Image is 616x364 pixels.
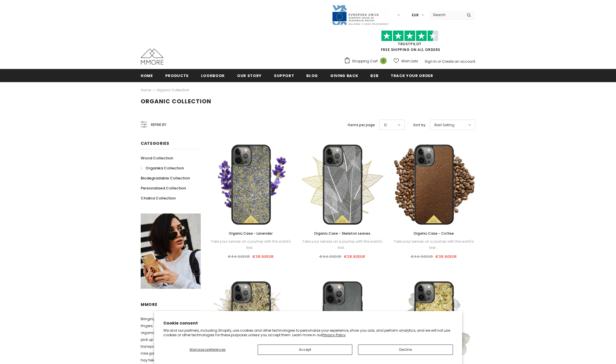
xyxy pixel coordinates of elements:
[146,165,184,171] span: Organika Collection
[435,254,457,259] span: €38.90EUR
[209,238,292,251] div: Take your senses on a journey with the world's first...
[394,56,418,66] a: Wish Lists
[319,254,341,259] span: €44.90EUR
[370,73,378,78] span: B2B
[344,57,390,66] a: Shopping Cart 0
[141,97,211,105] span: Organic Collection
[141,316,201,364] p: Bringing nature to the tip of your fingers. With hand-picked natural organic materials, every tim...
[141,302,158,307] span: MMORE
[352,58,378,64] span: Shopping Cart
[392,230,475,237] a: Organic Case - Coffee
[438,59,441,64] span: or
[401,58,418,64] span: Wish Lists
[237,69,262,82] a: Our Story
[381,30,438,41] img: Trust Pilot Stars
[201,69,225,82] a: Lookbook
[141,175,190,181] span: Biodegradable Collection
[348,122,375,128] label: Items per page
[411,254,433,259] span: €44.90EUR
[274,69,294,82] a: support
[434,122,454,128] span: Best Selling
[141,69,153,82] a: Home
[414,231,454,236] span: Organic Case - Coffee
[274,73,294,78] span: support
[165,69,189,82] a: Products
[330,73,358,78] span: Giving back
[165,73,189,78] span: Products
[358,345,453,355] button: Decline
[141,193,176,203] a: Chakra Collection
[141,173,190,183] a: Biodegradable Collection
[258,345,352,355] button: Accept
[301,238,384,251] div: Take your senses on a journey with the world's first...
[301,230,384,237] a: Organic Case - Skeleton Leaves
[332,12,389,17] a: Javni Razpis
[442,59,475,64] a: Create an account
[141,73,153,78] span: Home
[209,230,292,237] a: Organic Case - Lavender
[344,254,365,259] span: €38.90EUR
[237,73,262,78] span: Our Story
[156,88,189,92] a: Organic Collection
[163,320,453,326] h2: Cookie consent
[151,122,166,128] span: Refine by
[425,59,437,64] a: Sign In
[141,163,184,173] a: Organika Collection
[384,122,387,128] span: 12
[306,73,318,78] span: Blog
[370,69,378,82] a: B2B
[398,41,422,46] a: Trustpilot
[391,69,433,82] a: Track your order
[314,231,370,236] span: Organic Case - Skeleton Leaves
[141,87,151,94] a: Home
[252,254,274,259] span: €38.90EUR
[391,73,433,78] span: Track your order
[413,122,426,128] label: Sort by
[412,12,419,18] span: EUR
[141,195,176,201] span: Chakra Collection
[306,69,318,82] a: Blog
[163,345,252,355] button: Manage preferences
[141,183,186,193] a: Personalized Collection
[141,185,186,191] span: Personalized Collection
[229,231,273,236] span: Organic Case - Lavender
[141,141,169,146] span: Categories
[228,254,250,259] span: €44.90EUR
[141,153,173,163] a: Wood Collection
[344,33,475,52] span: FREE SHIPPING ON ALL ORDERS
[201,73,225,78] span: Lookbook
[332,5,389,25] img: Javni Razpis
[163,328,453,337] p: We and our partners, including Shopify, use cookies and other technologies to personalize your ex...
[190,347,226,352] span: Manage preferences
[141,49,164,65] img: MMORE Cases
[330,69,358,82] a: Giving back
[380,58,387,64] span: 0
[141,155,173,161] span: Wood Collection
[392,238,475,251] div: Take your senses on a journey with the world's first...
[322,333,346,337] a: Privacy Policy
[430,11,462,19] input: Search Site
